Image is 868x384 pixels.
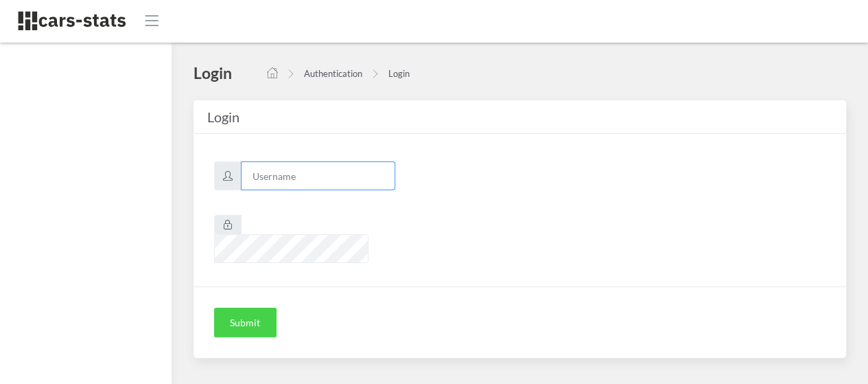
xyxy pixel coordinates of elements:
[304,68,362,79] a: Authentication
[241,161,395,190] input: Username
[207,109,239,125] span: Login
[388,68,410,79] a: Login
[17,10,127,32] img: navbar brand
[214,308,277,338] button: Submit
[193,63,232,83] h4: Login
